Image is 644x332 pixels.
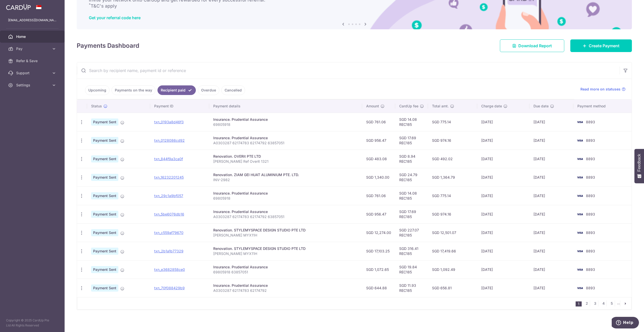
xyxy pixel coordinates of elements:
[6,4,31,10] img: CardUp
[586,249,595,253] span: 8893
[575,267,585,273] img: Bank Card
[529,186,573,205] td: [DATE]
[428,150,477,168] td: SGD 492.02
[16,58,49,63] span: Refer & Save
[91,174,118,181] span: Payment Sent
[586,120,595,124] span: 8893
[209,100,362,113] th: Payment details
[586,212,595,216] span: 8893
[570,39,632,52] a: Create Payment
[586,286,595,290] span: 8893
[477,113,529,131] td: [DATE]
[529,150,573,168] td: [DATE]
[612,317,639,329] iframe: Opens a widget where you can find more information
[91,211,118,218] span: Payment Sent
[213,270,358,275] p: 69805918 63857051
[481,104,502,109] span: Charge date
[586,175,595,179] span: 8893
[91,192,118,199] span: Payment Sent
[575,156,585,162] img: Bank Card
[477,242,529,260] td: [DATE]
[428,279,477,297] td: SGD 656.81
[154,212,184,216] a: txn_5be6076db16
[637,154,641,172] span: Feedback
[150,100,209,113] th: Payment ID
[428,242,477,260] td: SGD 17,419.66
[77,62,620,79] input: Search by recipient name, payment id or reference
[575,137,585,144] img: Bank Card
[213,140,358,146] p: A0303287 62174783 62174792 63857051
[428,260,477,279] td: SGD 1,092.49
[573,100,632,113] th: Payment method
[575,193,585,199] img: Bank Card
[529,260,573,279] td: [DATE]
[428,113,477,131] td: SGD 775.14
[580,87,621,92] span: Read more on statuses
[154,286,185,290] a: txn_70f088429b9
[395,168,428,186] td: SGD 24.79 REC185
[213,172,358,177] div: Renovation. ZIAM GEI HUAT ALUMINIUM PTE. LTD.
[362,242,395,260] td: SGD 17,103.25
[575,119,585,125] img: Bank Card
[8,18,57,23] p: [EMAIL_ADDRESS][DOMAIN_NAME]
[112,85,155,95] a: Payments on the way
[600,300,606,306] a: 4
[575,174,585,180] img: Bank Card
[154,120,184,124] a: txn_0193a8d46f3
[576,301,582,306] li: 1
[213,191,358,196] div: Insurance. Prudential Assurance
[395,205,428,223] td: SGD 17.69 REC185
[432,104,449,109] span: Total amt.
[91,118,118,126] span: Payment Sent
[362,168,395,186] td: SGD 1,340.00
[91,284,118,292] span: Payment Sent
[589,43,620,49] span: Create Payment
[362,150,395,168] td: SGD 483.08
[395,279,428,297] td: SGD 11.93 REC185
[16,83,49,88] span: Settings
[213,154,358,159] div: Renovation. OVERit PTE LTD
[213,265,358,270] div: Insurance. Prudential Assurance
[428,205,477,223] td: SGD 974.16
[529,223,573,242] td: [DATE]
[477,150,529,168] td: [DATE]
[399,104,418,109] span: CardUp fee
[477,260,529,279] td: [DATE]
[609,300,615,306] a: 5
[575,230,585,236] img: Bank Card
[592,300,598,306] a: 3
[198,85,219,95] a: Overdue
[362,113,395,131] td: SGD 761.06
[575,211,585,217] img: Bank Card
[529,242,573,260] td: [DATE]
[213,233,358,238] p: [PERSON_NAME] MYX11H
[428,223,477,242] td: SGD 12,501.07
[477,131,529,150] td: [DATE]
[154,249,183,253] a: txn_2b1a1b77329
[395,113,428,131] td: SGD 14.08 REC185
[395,223,428,242] td: SGD 227.07 REC185
[213,159,358,164] p: [PERSON_NAME] Ref Overit 1321
[586,157,595,161] span: 8893
[529,168,573,186] td: [DATE]
[91,266,118,273] span: Payment Sent
[575,248,585,254] img: Bank Card
[91,137,118,144] span: Payment Sent
[529,279,573,297] td: [DATE]
[518,43,552,49] span: Download Report
[395,242,428,260] td: SGD 316.41 REC185
[428,131,477,150] td: SGD 974.16
[91,155,118,162] span: Payment Sent
[16,70,49,76] span: Support
[586,194,595,198] span: 8893
[85,85,110,95] a: Upcoming
[221,85,245,95] a: Cancelled
[575,285,585,291] img: Bank Card
[91,104,102,109] span: Status
[362,131,395,150] td: SGD 956.47
[428,168,477,186] td: SGD 1,364.79
[634,149,644,183] button: Feedback - Show survey
[529,205,573,223] td: [DATE]
[213,177,358,182] p: INV-2982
